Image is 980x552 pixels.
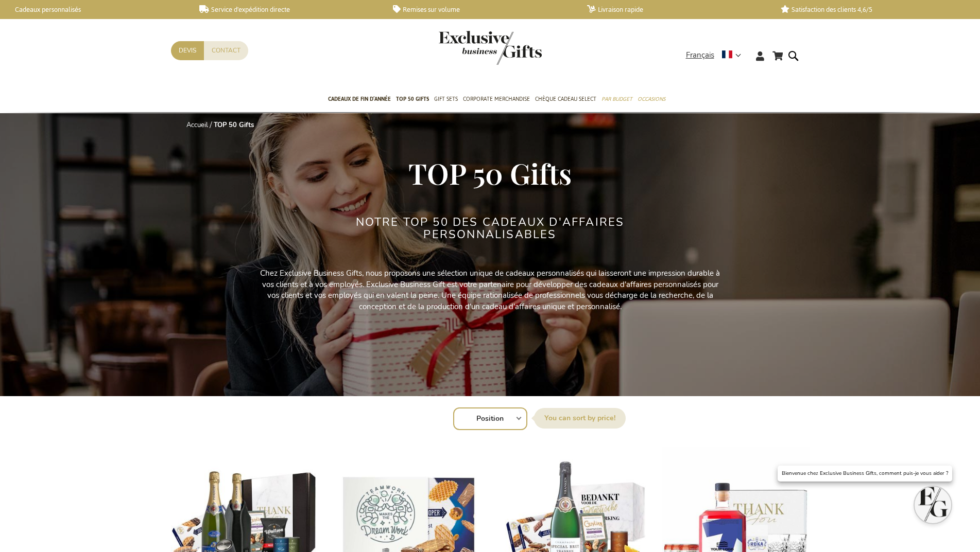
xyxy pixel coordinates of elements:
span: Corporate Merchandise [463,94,530,104]
h2: Notre TOP 50 des cadeaux d'affaires personnalisables [297,216,683,241]
span: Français [686,49,714,61]
span: Par budget [601,94,632,104]
a: Service d'expédition directe [199,5,377,14]
a: Remises sur volume [393,5,571,14]
a: Cadeaux personnalisés [5,5,183,14]
a: Contact [204,41,248,60]
a: Livraison rapide [587,5,765,14]
a: Cadeaux de fin d’année [328,87,391,113]
a: Par budget [601,87,632,113]
span: Chèque Cadeau Select [535,94,596,104]
a: Accueil [186,120,208,130]
a: Chèque Cadeau Select [535,87,596,113]
img: Exclusive Business gifts logo [439,31,542,65]
span: Gift Sets [434,94,458,104]
span: Cadeaux de fin d’année [328,94,391,104]
span: TOP 50 Gifts [396,94,429,104]
span: Occasions [638,94,665,104]
a: Corporate Merchandise [463,87,530,113]
a: Devis [171,41,204,60]
a: Occasions [638,87,665,113]
span: TOP 50 Gifts [408,154,572,192]
a: TOP 50 Gifts [396,87,429,113]
a: Gift Sets [434,87,458,113]
strong: TOP 50 Gifts [214,120,254,130]
a: store logo [439,31,490,65]
label: [GEOGRAPHIC_DATA] par [534,408,626,429]
a: Satisfaction des clients 4,6/5 [781,5,958,14]
p: Chez Exclusive Business Gifts, nous proposons une sélection unique de cadeaux personnalisés qui l... [259,268,722,312]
